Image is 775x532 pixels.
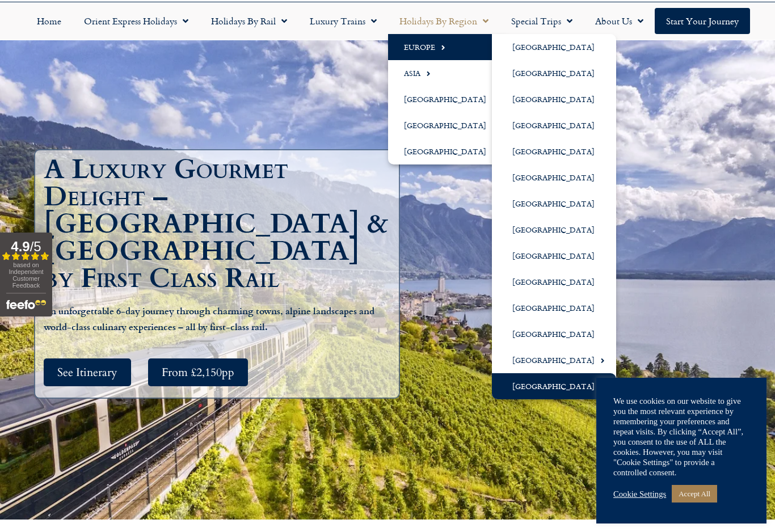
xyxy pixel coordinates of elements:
[388,34,508,60] a: Europe
[492,243,616,269] a: [GEOGRAPHIC_DATA]
[57,365,117,379] span: See Itinerary
[73,8,200,34] a: Orient Express Holidays
[298,8,388,34] a: Luxury Trains
[613,489,666,499] a: Cookie Settings
[200,8,298,34] a: Holidays by Rail
[672,485,717,503] a: Accept All
[492,86,616,112] a: [GEOGRAPHIC_DATA]
[492,217,616,243] a: [GEOGRAPHIC_DATA]
[655,8,750,34] a: Start your Journey
[44,156,396,292] h1: A Luxury Gourmet Delight – [GEOGRAPHIC_DATA] & [GEOGRAPHIC_DATA] by First Class Rail
[492,373,616,399] a: [GEOGRAPHIC_DATA]
[388,60,508,86] a: Asia
[492,347,616,373] a: [GEOGRAPHIC_DATA]
[388,138,508,164] a: [GEOGRAPHIC_DATA]
[492,269,616,295] a: [GEOGRAPHIC_DATA]
[492,34,616,399] ul: Europe
[26,8,73,34] a: Home
[584,8,655,34] a: About Us
[44,358,131,386] a: See Itinerary
[492,164,616,191] a: [GEOGRAPHIC_DATA]
[500,8,584,34] a: Special Trips
[492,138,616,164] a: [GEOGRAPHIC_DATA]
[613,396,749,478] div: We use cookies on our website to give you the most relevant experience by remembering your prefer...
[6,8,769,34] nav: Menu
[388,86,508,112] a: [GEOGRAPHIC_DATA]
[492,34,616,60] a: [GEOGRAPHIC_DATA]
[492,295,616,321] a: [GEOGRAPHIC_DATA]
[492,321,616,347] a: [GEOGRAPHIC_DATA]
[492,112,616,138] a: [GEOGRAPHIC_DATA]
[492,60,616,86] a: [GEOGRAPHIC_DATA]
[148,358,248,386] a: From £2,150pp
[492,191,616,217] a: [GEOGRAPHIC_DATA]
[44,304,374,333] b: An unforgettable 6-day journey through charming towns, alpine landscapes and world-class culinary...
[388,112,508,138] a: [GEOGRAPHIC_DATA]
[388,8,500,34] a: Holidays by Region
[162,365,234,379] span: From £2,150pp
